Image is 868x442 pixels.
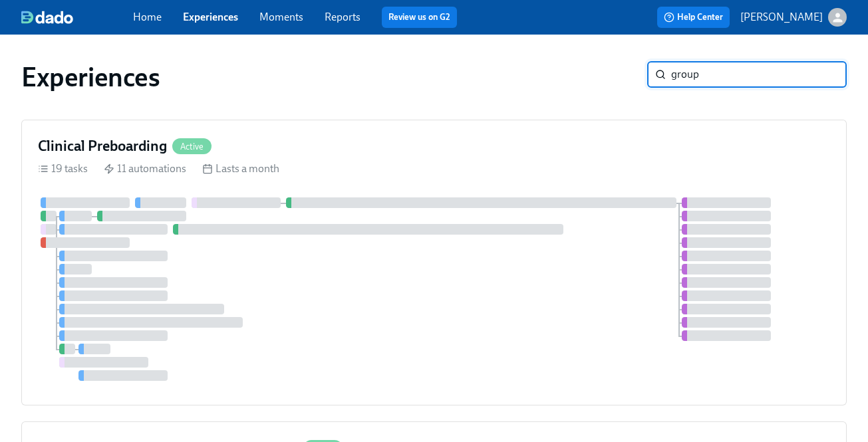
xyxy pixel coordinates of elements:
[202,162,279,176] div: Lasts a month
[21,120,847,405] a: Clinical PreboardingActive19 tasks 11 automations Lasts a month
[172,142,212,152] span: Active
[21,11,73,24] img: dado
[259,11,303,23] a: Moments
[325,11,361,23] a: Reports
[657,7,730,28] button: Help Center
[38,136,167,156] h4: Clinical Preboarding
[21,11,133,24] a: dado
[38,162,88,176] div: 19 tasks
[382,7,457,28] button: Review us on G2
[740,8,847,27] button: [PERSON_NAME]
[183,11,238,23] a: Experiences
[388,11,450,24] a: Review us on G2
[664,11,723,24] span: Help Center
[740,10,823,25] p: [PERSON_NAME]
[104,162,186,176] div: 11 automations
[671,61,847,88] input: Search by name
[21,61,160,93] h1: Experiences
[133,11,162,23] a: Home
